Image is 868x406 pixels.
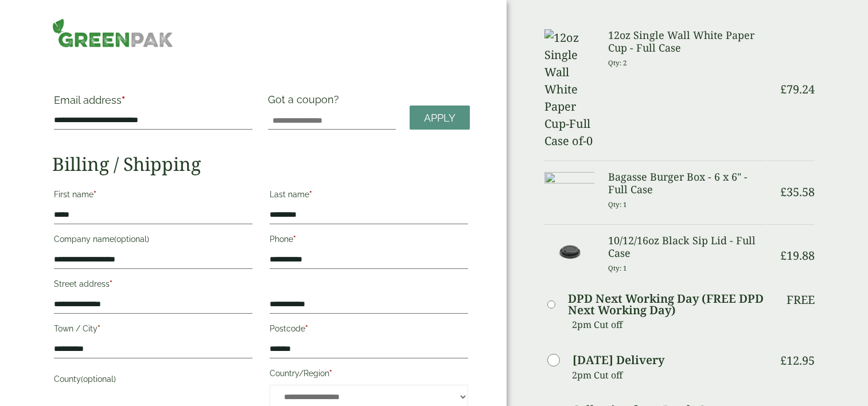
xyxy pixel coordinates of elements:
[608,29,765,54] h3: 12oz Single Wall White Paper Cup - Full Case
[608,171,765,196] h3: Bagasse Burger Box - 6 x 6" - Full Case
[122,94,125,106] abbr: required
[608,235,765,259] h3: 10/12/16oz Black Sip Lid - Full Case
[787,293,815,307] p: Free
[780,353,787,368] span: £
[54,186,252,206] label: First name
[81,374,116,384] span: (optional)
[568,293,765,316] label: DPD Next Working Day (FREE DPD Next Working Day)
[270,231,468,251] label: Phone
[270,365,468,385] label: Country/Region
[309,190,312,199] abbr: required
[424,112,456,124] span: Apply
[114,235,149,244] span: (optional)
[52,18,173,48] img: GreenPak Supplies
[329,369,332,378] abbr: required
[410,106,470,130] a: Apply
[572,316,766,333] p: 2pm Cut off
[780,248,787,263] span: £
[573,354,664,366] label: [DATE] Delivery
[780,248,815,263] bdi: 19.88
[305,324,308,333] abbr: required
[293,235,296,244] abbr: required
[270,186,468,206] label: Last name
[54,276,252,295] label: Street address
[544,29,594,150] img: 12oz Single Wall White Paper Cup-Full Case of-0
[780,353,815,368] bdi: 12.95
[780,81,815,97] bdi: 79.24
[608,200,627,209] small: Qty: 1
[268,93,344,111] label: Got a coupon?
[608,58,627,67] small: Qty: 2
[572,366,766,384] p: 2pm Cut off
[54,95,252,111] label: Email address
[780,184,787,200] span: £
[98,324,100,333] abbr: required
[54,371,252,391] label: County
[54,321,252,340] label: Town / City
[608,264,627,272] small: Qty: 1
[94,190,96,199] abbr: required
[270,321,468,340] label: Postcode
[780,184,815,200] bdi: 35.58
[110,279,112,288] abbr: required
[780,81,787,97] span: £
[52,153,470,175] h2: Billing / Shipping
[54,231,252,251] label: Company name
